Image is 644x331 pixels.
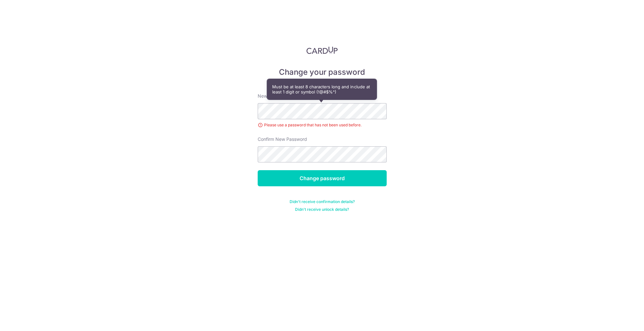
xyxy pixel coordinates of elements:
[258,122,387,128] div: Please use a password that has not been used before.
[258,136,307,142] label: Confirm New Password
[290,199,355,204] a: Didn't receive confirmation details?
[258,170,387,186] input: Change password
[306,46,338,54] img: CardUp Logo
[295,207,349,212] a: Didn't receive unlock details?
[258,67,387,77] h5: Change your password
[267,79,377,100] div: Must be at least 8 characters long and include at least 1 digit or symbol (!@#$%^)
[258,93,289,99] label: New password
